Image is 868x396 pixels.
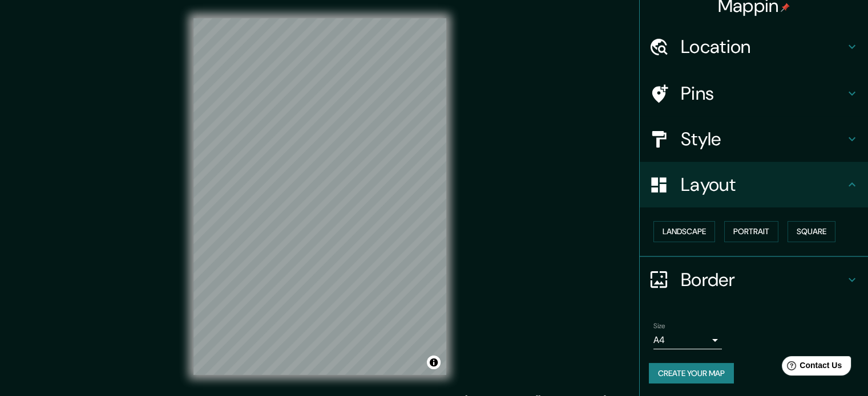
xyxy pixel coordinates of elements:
div: Location [640,24,868,70]
div: Layout [640,162,868,207]
h4: Style [681,128,845,150]
h4: Pins [681,82,845,105]
button: Square [788,221,835,242]
img: pin-icon.png [781,3,790,12]
label: Size [653,321,665,330]
div: Style [640,116,868,162]
canvas: Map [193,18,446,375]
button: Portrait [724,221,778,242]
button: Create your map [649,363,734,384]
button: Toggle attribution [427,356,441,369]
iframe: Help widget launcher [766,352,855,383]
button: Landscape [653,221,715,242]
div: Border [640,257,868,303]
h4: Layout [681,173,845,196]
h4: Location [681,35,845,58]
h4: Border [681,268,845,291]
div: A4 [653,331,722,349]
div: Pins [640,71,868,116]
